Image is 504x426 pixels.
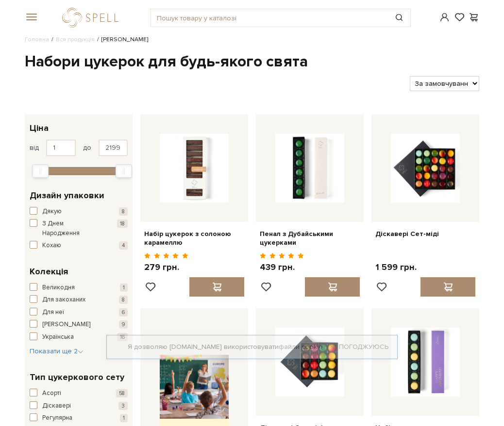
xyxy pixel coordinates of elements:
[62,8,123,28] a: logo
[56,36,95,43] a: Вся продукція
[42,332,74,342] span: Українська
[120,414,128,422] span: 1
[119,296,128,304] span: 8
[339,343,388,351] a: Погоджуюсь
[119,320,128,329] span: 9
[30,308,128,317] button: Для неї 6
[30,320,128,330] button: [PERSON_NAME] 9
[30,347,84,356] button: Показати ще 2
[42,295,85,305] span: Для закоханих
[388,9,411,27] button: Пошук товару у каталозі
[30,413,128,423] button: Регулярна 1
[30,122,49,135] span: Ціна
[151,9,388,27] input: Пошук товару у каталозі
[116,164,132,178] div: Max
[119,308,128,316] span: 6
[30,389,128,398] button: Асорті 58
[119,207,128,216] span: 8
[260,230,360,247] a: Пенал з Дубайськими цукерками
[42,219,101,238] span: З Днем Народження
[144,230,244,247] a: Набір цукерок з солоною карамеллю
[279,343,323,351] a: файли cookie
[118,402,128,410] span: 3
[30,219,128,238] button: З Днем Народження 18
[30,283,128,293] button: Великодня 1
[120,284,128,292] span: 1
[46,140,76,156] input: Ціна
[42,389,61,398] span: Асорті
[99,140,128,156] input: Ціна
[30,143,39,152] span: від
[42,308,64,317] span: Для неї
[95,35,148,44] li: [PERSON_NAME]
[116,389,128,397] span: 58
[117,220,128,228] span: 18
[42,413,72,423] span: Регулярна
[30,347,84,355] span: Показати ще 2
[30,371,124,384] span: Тип цукеркового сету
[25,36,49,43] a: Головна
[375,262,417,273] p: 1 599 грн.
[30,241,128,251] button: Кохаю 4
[107,343,397,351] div: Я дозволяю [DOMAIN_NAME] використовувати
[119,241,128,250] span: 4
[30,332,128,342] button: Українська 16
[32,164,49,178] div: Min
[144,262,188,273] p: 279 грн.
[42,207,62,217] span: Дякую
[375,230,475,238] a: Діскавері Сет-міді
[42,320,90,330] span: [PERSON_NAME]
[42,241,61,251] span: Кохаю
[42,401,71,411] span: Діскавері
[30,295,128,305] button: Для закоханих 8
[83,143,91,152] span: до
[30,265,68,278] span: Колекція
[30,189,104,202] span: Дизайн упаковки
[117,333,128,341] span: 16
[30,207,128,217] button: Дякую 8
[260,262,304,273] p: 439 грн.
[42,283,75,293] span: Великодня
[30,401,128,411] button: Діскавері 3
[25,52,479,72] h1: Набори цукерок для будь-якого свята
